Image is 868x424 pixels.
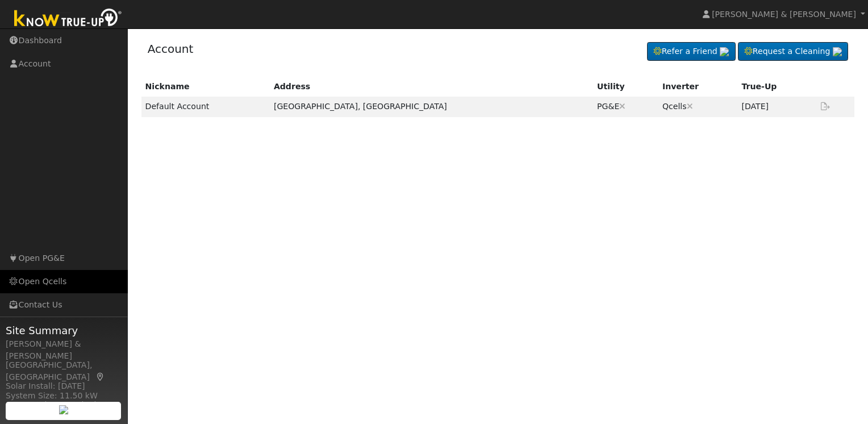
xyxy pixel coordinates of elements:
[6,323,122,338] span: Site Summary
[59,405,68,414] img: retrieve
[593,97,658,117] td: PG&E
[819,102,832,111] a: Export Interval Data
[597,81,654,93] div: Utility
[6,359,122,383] div: [GEOGRAPHIC_DATA], [GEOGRAPHIC_DATA]
[687,102,693,111] a: Disconnect
[737,97,815,117] td: [DATE]
[662,81,734,93] div: Inverter
[6,380,122,392] div: Solar Install: [DATE]
[148,42,194,56] a: Account
[95,372,106,381] a: Map
[145,81,266,93] div: Nickname
[6,338,122,362] div: [PERSON_NAME] & [PERSON_NAME]
[658,97,738,117] td: Qcells
[274,81,589,93] div: Address
[6,399,122,411] div: Storage Size: 20.0 kWh
[270,97,593,117] td: [GEOGRAPHIC_DATA], [GEOGRAPHIC_DATA]
[647,42,736,61] a: Refer a Friend
[833,47,842,56] img: retrieve
[720,47,729,56] img: retrieve
[141,97,270,117] td: Default Account
[6,390,122,402] div: System Size: 11.50 kW
[741,81,811,93] div: True-Up
[619,102,625,111] a: Disconnect
[9,6,128,32] img: Know True-Up
[738,42,848,61] a: Request a Cleaning
[712,10,856,19] span: [PERSON_NAME] & [PERSON_NAME]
